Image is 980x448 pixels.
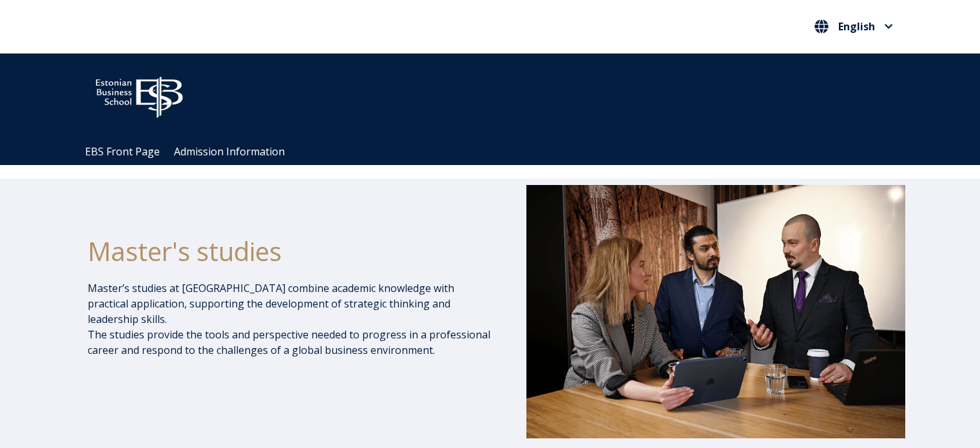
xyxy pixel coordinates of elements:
[78,139,916,165] div: Navigation Menu
[88,235,492,268] h1: Master's studies
[442,89,600,103] span: Community for Growth and Resp
[526,185,905,438] img: DSC_1073
[85,144,160,159] a: EBS Front Page
[811,16,896,37] button: English
[88,280,492,358] p: Master’s studies at [GEOGRAPHIC_DATA] combine academic knowledge with practical application, supp...
[174,144,285,159] a: Admission Information
[838,21,875,32] span: English
[84,66,194,122] img: ebs_logo2016_white
[811,16,896,37] nav: Select your language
